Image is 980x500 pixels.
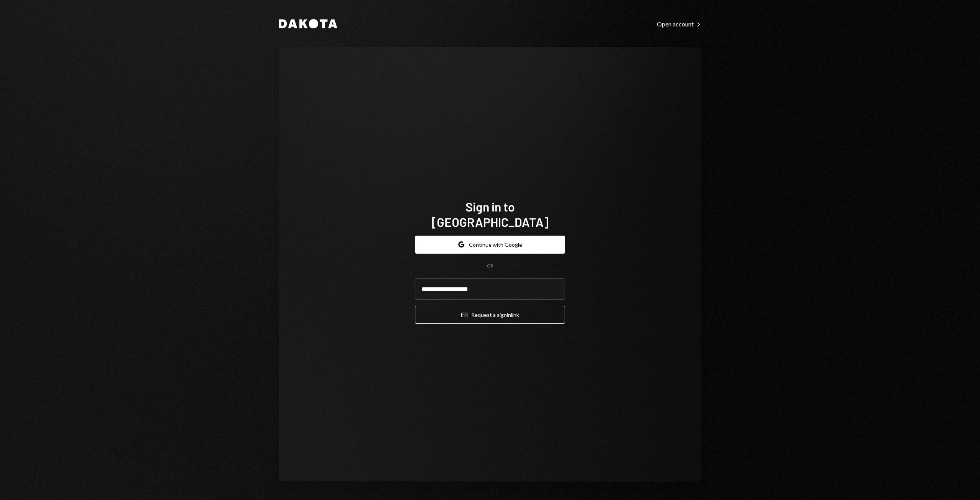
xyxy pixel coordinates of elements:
[657,20,701,28] a: Open account
[487,263,493,269] div: OR
[415,199,565,230] h1: Sign in to [GEOGRAPHIC_DATA]
[415,306,565,324] button: Request a signinlink
[657,20,701,28] div: Open account
[415,236,565,254] button: Continue with Google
